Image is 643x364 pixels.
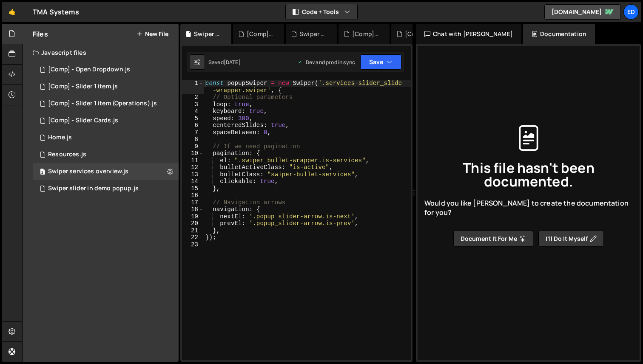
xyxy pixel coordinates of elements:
[224,59,241,66] div: [DATE]
[182,206,204,213] div: 18
[182,185,204,192] div: 15
[182,227,204,234] div: 21
[523,24,595,44] div: Documentation
[33,61,179,78] div: 15745/41947.js
[33,29,48,39] h2: Files
[182,164,204,171] div: 12
[416,24,521,44] div: Chat with [PERSON_NAME]
[2,2,23,22] a: 🤙
[182,171,204,178] div: 13
[182,241,204,248] div: 23
[137,31,168,37] button: New File
[182,136,204,143] div: 8
[48,66,130,73] div: [Comp] - Open Dropdown.js
[182,178,204,185] div: 14
[33,112,179,129] div: 15745/42002.js
[182,199,204,206] div: 17
[247,30,274,38] div: [Comp] - Open Dropdown.js
[48,100,157,107] div: [Comp] - Slider 1 item (Operations).js
[182,143,204,150] div: 9
[182,220,204,227] div: 20
[182,192,204,199] div: 16
[33,180,179,197] div: 15745/43499.js
[182,129,204,136] div: 7
[194,30,221,38] div: Swiper services overview.js
[182,122,204,129] div: 6
[182,101,204,108] div: 3
[544,4,621,20] a: [DOMAIN_NAME]
[182,157,204,164] div: 11
[182,213,204,220] div: 19
[48,151,86,158] div: Resources.js
[352,30,379,38] div: [Comp] - Slider Cards.js
[297,59,355,66] div: Dev and prod in sync
[48,168,128,175] div: Swiper services overview.js
[48,83,118,90] div: [Comp] - Slider 1 item.js
[33,78,179,95] div: 15745/41885.js
[33,95,179,112] div: 15745/41948.js
[182,80,204,94] div: 1
[623,4,639,20] a: Ed
[424,198,633,217] span: Would you like [PERSON_NAME] to create the documentation for you?
[23,44,179,61] div: Javascript files
[299,30,327,38] div: Swiper slider in demo popup.js
[453,231,533,247] button: Document it for me
[48,134,72,141] div: Home.js
[182,108,204,115] div: 4
[538,231,604,247] button: I’ll do it myself
[48,185,139,192] div: Swiper slider in demo popup.js
[33,7,79,17] div: TMA Systems
[182,234,204,241] div: 22
[33,163,179,180] div: Swiper services overview.js
[286,4,357,20] button: Code + Tools
[424,161,633,188] span: This file hasn't been documented.
[208,59,241,66] div: Saved
[360,54,401,70] button: Save
[405,30,432,38] div: [Comp] - Slider 1 item (Operations).js
[33,146,179,163] div: 15745/44306.js
[48,117,118,124] div: [Comp] - Slider Cards.js
[40,169,45,176] span: 2
[33,129,179,146] div: 15745/41882.js
[182,94,204,101] div: 2
[182,115,204,122] div: 5
[182,150,204,157] div: 10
